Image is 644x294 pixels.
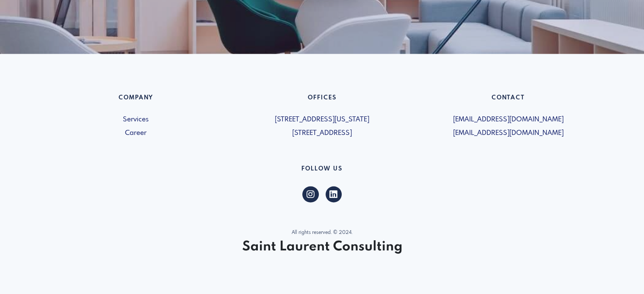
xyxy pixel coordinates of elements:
a: Career [48,128,224,138]
h6: Follow US [48,165,597,176]
h6: Company [48,94,224,105]
span: [EMAIL_ADDRESS][DOMAIN_NAME] [420,128,597,138]
h6: Offices [234,94,410,105]
h6: Contact [420,94,597,105]
a: Services [48,115,224,125]
span: [STREET_ADDRESS][US_STATE] [234,115,410,125]
span: [EMAIL_ADDRESS][DOMAIN_NAME] [420,115,597,125]
span: [STREET_ADDRESS] [234,128,410,138]
p: All rights reserved. © 2024. [48,229,597,236]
